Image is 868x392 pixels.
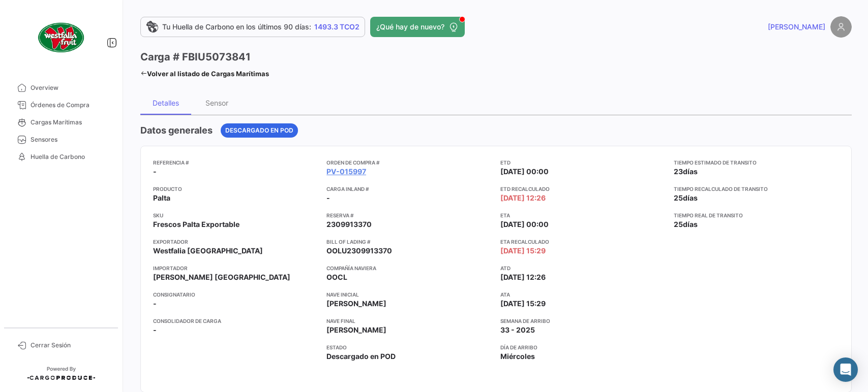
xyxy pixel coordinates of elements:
app-card-info-title: ETA Recalculado [500,238,666,246]
span: [DATE] 15:29 [500,299,546,309]
app-card-info-title: Nave inicial [326,290,492,299]
span: - [153,167,157,177]
a: PV-015997 [326,167,366,177]
span: ¿Qué hay de nuevo? [376,22,444,32]
app-card-info-title: ETD Recalculado [500,185,666,193]
div: Sensor [205,99,228,107]
app-card-info-title: Nave final [326,317,492,325]
div: Abrir Intercom Messenger [833,357,858,382]
span: 25 [674,193,683,202]
app-card-info-title: Bill of Lading # [326,238,492,246]
a: Huella de Carbono [8,148,114,166]
button: ¿Qué hay de nuevo? [370,17,465,37]
app-card-info-title: Estado [326,343,492,351]
div: Detalles [153,99,179,107]
span: días [683,193,698,202]
app-card-info-title: Tiempo recalculado de transito [674,185,839,193]
span: 25 [674,220,683,228]
span: Cargas Marítimas [31,118,110,127]
app-card-info-title: ATD [500,264,666,272]
span: Sensores [31,135,110,144]
span: 1493.3 TCO2 [314,22,360,32]
span: [PERSON_NAME] [326,325,386,335]
span: Órdenes de Compra [31,101,110,110]
span: Huella de Carbono [31,152,110,161]
a: Órdenes de Compra [8,96,114,114]
span: 33 - 2025 [500,325,535,335]
app-card-info-title: Carga inland # [326,185,492,193]
img: client-50.png [36,12,86,63]
span: días [683,167,698,176]
span: [DATE] 15:29 [500,246,546,256]
app-card-info-title: ETA [500,211,666,219]
app-card-info-title: SKU [153,211,318,219]
span: 2309913370 [326,219,372,230]
app-card-info-title: Orden de Compra # [326,158,492,167]
span: Palta [153,193,170,203]
a: Overview [8,79,114,96]
span: Miércoles [500,351,535,362]
span: Tu Huella de Carbono en los últimos 90 días: [162,22,311,32]
app-card-info-title: Exportador [153,238,318,246]
span: - [326,193,330,203]
span: Descargado en POD [225,126,293,135]
app-card-info-title: Día de Arribo [500,343,666,351]
span: Overview [31,83,110,92]
span: Westfalia [GEOGRAPHIC_DATA] [153,246,263,256]
app-card-info-title: Tiempo real de transito [674,211,839,219]
span: [DATE] 12:26 [500,193,546,203]
a: Volver al listado de Cargas Marítimas [140,67,269,81]
app-card-info-title: Importador [153,264,318,272]
app-card-info-title: Reserva # [326,211,492,219]
app-card-info-title: Producto [153,185,318,193]
a: Cargas Marítimas [8,114,114,131]
span: [PERSON_NAME] [768,22,825,32]
app-card-info-title: Referencia # [153,158,318,167]
a: Tu Huella de Carbono en los últimos 90 días:1493.3 TCO2 [140,17,365,37]
app-card-info-title: Consignatario [153,290,318,299]
span: Descargado en POD [326,351,396,362]
span: - [153,325,157,335]
span: [DATE] 12:26 [500,272,546,282]
span: Frescos Palta Exportable [153,219,240,230]
h3: Carga # FBIU5073841 [140,50,251,64]
app-card-info-title: ETD [500,158,666,167]
span: [PERSON_NAME] [GEOGRAPHIC_DATA] [153,272,290,282]
span: [PERSON_NAME] [326,299,386,309]
h4: Datos generales [140,123,213,138]
app-card-info-title: Tiempo estimado de transito [674,158,839,167]
span: Cerrar Sesión [31,341,110,350]
span: [DATE] 00:00 [500,219,549,230]
app-card-info-title: Consolidador de Carga [153,317,318,325]
app-card-info-title: Compañía naviera [326,264,492,272]
app-card-info-title: ATA [500,290,666,299]
span: OOCL [326,272,347,282]
span: OOLU2309913370 [326,246,392,256]
a: Sensores [8,131,114,148]
app-card-info-title: Semana de Arribo [500,317,666,325]
span: días [683,220,698,228]
span: - [153,299,157,309]
span: [DATE] 00:00 [500,167,549,177]
span: 23 [674,167,683,176]
img: placeholder-user.png [830,16,852,38]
